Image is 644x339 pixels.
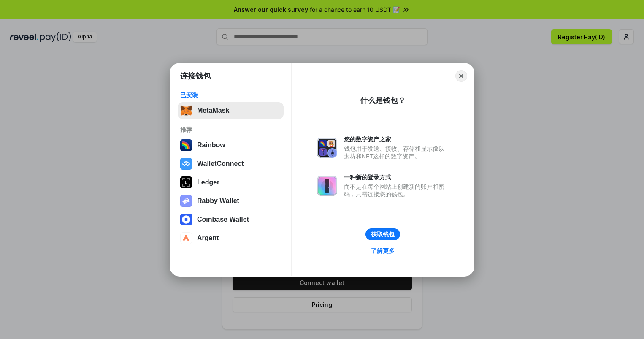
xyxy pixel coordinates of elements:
img: svg+xml,%3Csvg%20xmlns%3D%22http%3A%2F%2Fwww.w3.org%2F2000%2Fsvg%22%20width%3D%2228%22%20height%3... [180,176,192,188]
div: 已安装 [180,91,281,99]
div: 什么是钱包？ [360,95,406,106]
div: Argent [197,234,219,242]
button: Argent [178,230,284,247]
div: Rabby Wallet [197,197,239,205]
button: Rabby Wallet [178,193,284,209]
div: 了解更多 [371,247,395,255]
img: svg+xml,%3Csvg%20xmlns%3D%22http%3A%2F%2Fwww.w3.org%2F2000%2Fsvg%22%20fill%3D%22none%22%20viewBox... [180,195,192,207]
div: 而不是在每个网站上创建新的账户和密码，只需连接您的钱包。 [344,183,449,198]
img: svg+xml,%3Csvg%20fill%3D%22none%22%20height%3D%2233%22%20viewBox%3D%220%200%2035%2033%22%20width%... [180,105,192,117]
button: MetaMask [178,102,284,119]
img: svg+xml,%3Csvg%20width%3D%2228%22%20height%3D%2228%22%20viewBox%3D%220%200%2028%2028%22%20fill%3D... [180,214,192,225]
div: MetaMask [197,107,229,114]
img: svg+xml,%3Csvg%20width%3D%2228%22%20height%3D%2228%22%20viewBox%3D%220%200%2028%2028%22%20fill%3D... [180,232,192,244]
button: 获取钱包 [365,228,400,240]
button: Rainbow [178,137,284,154]
h1: 连接钱包 [180,71,211,81]
a: 了解更多 [366,245,400,256]
div: Coinbase Wallet [197,216,249,223]
div: WalletConnect [197,160,244,168]
div: 您的数字资产之家 [344,136,449,143]
div: Rainbow [197,141,225,149]
img: svg+xml,%3Csvg%20width%3D%22120%22%20height%3D%22120%22%20viewBox%3D%220%200%20120%20120%22%20fil... [180,139,192,151]
div: Ledger [197,179,219,186]
div: 推荐 [180,126,281,133]
button: Ledger [178,174,284,191]
div: 钱包用于发送、接收、存储和显示像以太坊和NFT这样的数字资产。 [344,145,449,160]
img: svg+xml,%3Csvg%20width%3D%2228%22%20height%3D%2228%22%20viewBox%3D%220%200%2028%2028%22%20fill%3D... [180,158,192,170]
button: Coinbase Wallet [178,211,284,228]
img: svg+xml,%3Csvg%20xmlns%3D%22http%3A%2F%2Fwww.w3.org%2F2000%2Fsvg%22%20fill%3D%22none%22%20viewBox... [317,138,337,158]
button: WalletConnect [178,155,284,172]
div: 一种新的登录方式 [344,174,449,181]
button: Close [455,70,467,82]
img: svg+xml,%3Csvg%20xmlns%3D%22http%3A%2F%2Fwww.w3.org%2F2000%2Fsvg%22%20fill%3D%22none%22%20viewBox... [317,176,337,196]
div: 获取钱包 [371,231,395,238]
